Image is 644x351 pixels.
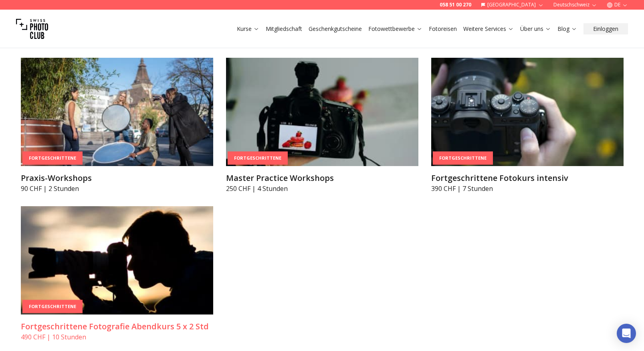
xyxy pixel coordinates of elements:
a: Praxis-WorkshopsFortgeschrittenePraxis-Workshops90 CHF | 2 Stunden [21,58,213,193]
a: Über uns [520,25,551,33]
div: Fortgeschrittene [228,152,288,165]
a: Geschenkgutscheine [309,25,362,33]
button: Blog [554,23,580,34]
button: Kurse [234,23,262,34]
p: 90 CHF | 2 Stunden [21,184,213,193]
a: 058 51 00 270 [440,2,471,8]
div: Fortgeschrittene [433,152,493,165]
div: Fortgeschrittene [22,300,83,313]
img: Fortgeschrittene Fotokurs intensiv [431,58,624,166]
a: Fortgeschrittene Fotokurs intensivFortgeschritteneFortgeschrittene Fotokurs intensiv390 CHF | 7 S... [431,58,624,193]
button: Einloggen [583,23,628,34]
button: Geschenkgutscheine [305,23,365,34]
a: Fotoreisen [429,25,457,33]
h3: Fortgeschrittene Fotokurs intensiv [431,172,624,184]
a: Kurse [237,25,259,33]
h3: Praxis-Workshops [21,172,213,184]
button: Fotowettbewerbe [365,23,426,34]
img: Swiss photo club [16,13,48,45]
img: Master Practice Workshops [226,58,418,166]
img: Praxis-Workshops [21,58,213,166]
a: Master Practice WorkshopsFortgeschritteneMaster Practice Workshops250 CHF | 4 Stunden [226,58,418,193]
div: Open Intercom Messenger [617,324,636,343]
a: Fortgeschrittene Fotografie Abendkurs 5 x 2 StdFortgeschritteneFortgeschrittene Fotografie Abendk... [21,206,213,342]
a: Mitgliedschaft [266,25,302,33]
a: Blog [557,25,577,33]
p: 490 CHF | 10 Stunden [21,332,213,342]
button: Über uns [517,23,554,34]
a: Fotowettbewerbe [368,25,422,33]
h3: Fortgeschrittene Fotografie Abendkurs 5 x 2 Std [21,321,213,332]
a: Weitere Services [463,25,514,33]
div: Fortgeschrittene [22,152,83,165]
h3: Master Practice Workshops [226,172,418,184]
p: 390 CHF | 7 Stunden [431,184,624,193]
button: Fotoreisen [426,23,460,34]
button: Mitgliedschaft [262,23,305,34]
img: Fortgeschrittene Fotografie Abendkurs 5 x 2 Std [21,206,213,314]
p: 250 CHF | 4 Stunden [226,184,418,193]
button: Weitere Services [460,23,517,34]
